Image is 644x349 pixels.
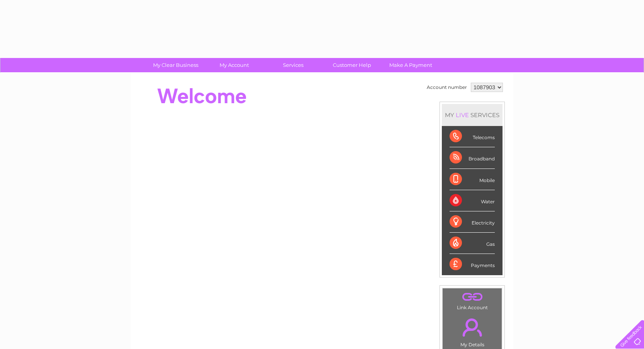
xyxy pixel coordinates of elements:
[379,58,443,72] a: Make A Payment
[203,58,266,72] a: My Account
[450,169,495,190] div: Mobile
[450,147,495,169] div: Broadband
[442,104,503,126] div: MY SERVICES
[445,290,500,304] a: .
[450,254,495,275] div: Payments
[144,58,208,72] a: My Clear Business
[450,233,495,254] div: Gas
[450,126,495,147] div: Telecoms
[454,111,470,119] div: LIVE
[450,211,495,233] div: Electricity
[442,288,502,312] td: Link Account
[445,314,500,341] a: .
[261,58,325,72] a: Services
[320,58,384,72] a: Customer Help
[425,81,469,94] td: Account number
[450,190,495,211] div: Water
